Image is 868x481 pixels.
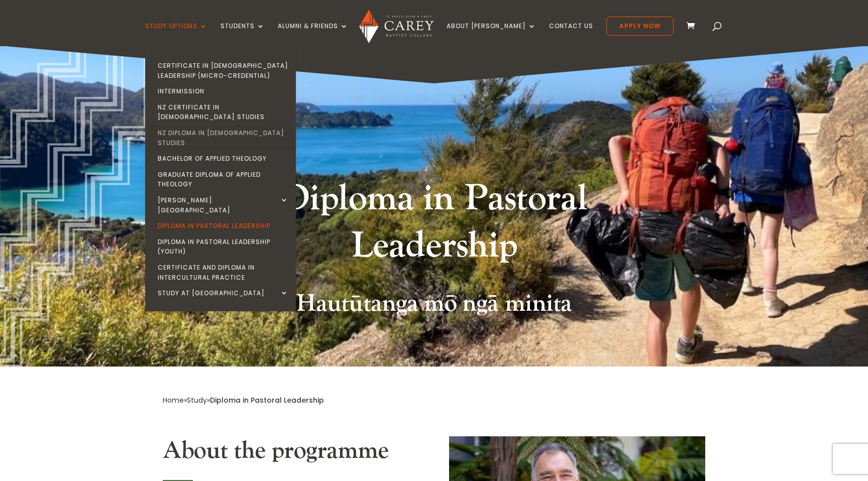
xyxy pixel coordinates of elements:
[148,192,298,218] a: [PERSON_NAME][GEOGRAPHIC_DATA]
[148,99,298,125] a: NZ Certificate in [DEMOGRAPHIC_DATA] Studies
[447,23,536,46] a: About [PERSON_NAME]
[549,23,593,46] a: Contact Us
[163,395,324,405] span: » »
[148,151,298,167] a: Bachelor of Applied Theology
[246,175,622,274] h1: Diploma in Pastoral Leadership
[148,167,298,192] a: Graduate Diploma of Applied Theology
[210,395,324,405] span: Diploma in Pastoral Leadership
[359,10,433,43] img: Carey Baptist College
[148,125,298,151] a: NZ Diploma in [DEMOGRAPHIC_DATA] Studies
[148,83,298,99] a: Intermission
[187,395,207,405] a: Study
[148,285,298,301] a: Study at [GEOGRAPHIC_DATA]
[221,23,265,46] a: Students
[606,17,674,36] a: Apply Now
[148,260,298,285] a: Certificate and Diploma in Intercultural Practice
[278,23,348,46] a: Alumni & Friends
[163,395,184,405] a: Home
[148,218,298,234] a: Diploma in Pastoral Leadership
[145,23,207,46] a: Study Options
[148,58,298,83] a: Certificate in [DEMOGRAPHIC_DATA] Leadership (Micro-credential)
[148,234,298,260] a: Diploma in Pastoral Leadership (Youth)
[163,289,705,323] h2: Hautūtanga mō ngā minita
[163,436,419,470] h2: About the programme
